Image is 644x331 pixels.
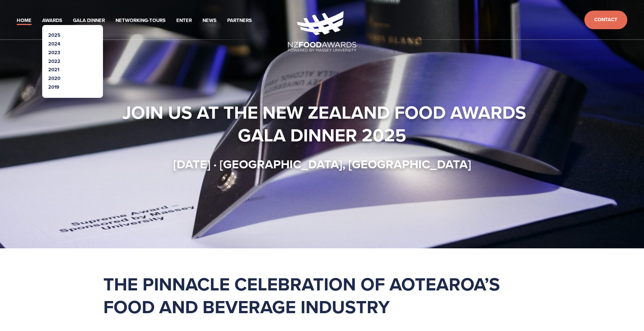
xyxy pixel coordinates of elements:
a: 2023 [48,49,60,56]
a: Home [17,16,32,25]
h1: The pinnacle celebration of Aotearoa’s food and beverage industry [103,273,541,318]
a: Enter [176,16,192,25]
a: Partners [227,16,252,25]
strong: [DATE] · [GEOGRAPHIC_DATA], [GEOGRAPHIC_DATA] [173,155,471,173]
a: News [203,16,217,25]
strong: Join us at the New Zealand Food Awards Gala Dinner 2025 [122,99,531,148]
a: Networking-Tours [116,16,166,25]
a: 2025 [48,31,60,39]
a: 2020 [48,75,60,82]
a: 2021 [48,66,59,73]
a: 2022 [48,58,60,65]
a: Gala Dinner [73,16,105,25]
a: 2024 [48,40,60,47]
a: 2019 [48,83,59,91]
a: Contact [584,11,627,29]
a: Awards [42,16,62,25]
